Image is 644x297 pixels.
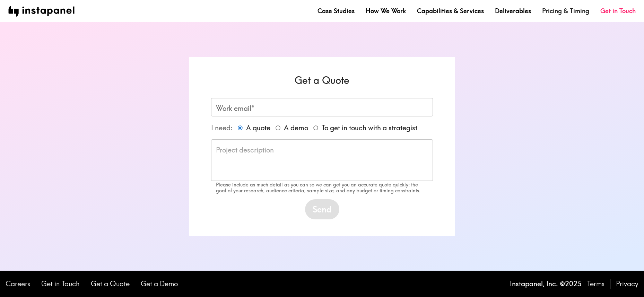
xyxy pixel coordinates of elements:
[216,182,428,194] p: Please include as much detail as you can so we can get you an accurate quote quickly: the goal of...
[510,279,582,289] p: Instapanel, Inc. © 2025
[542,7,589,15] a: Pricing & Timing
[616,279,638,289] a: Privacy
[246,123,270,133] span: A quote
[141,279,178,289] a: Get a Demo
[600,7,636,15] a: Get in Touch
[322,123,417,133] span: To get in touch with a strategist
[211,73,433,87] h6: Get a Quote
[305,199,339,219] button: Send
[91,279,130,289] a: Get a Quote
[587,279,604,289] a: Terms
[8,6,75,17] img: instapanel
[317,7,355,15] a: Case Studies
[417,7,484,15] a: Capabilities & Services
[41,279,80,289] a: Get in Touch
[211,124,233,132] span: I need:
[6,279,30,289] a: Careers
[366,7,406,15] a: How We Work
[495,7,531,15] a: Deliverables
[284,123,308,133] span: A demo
